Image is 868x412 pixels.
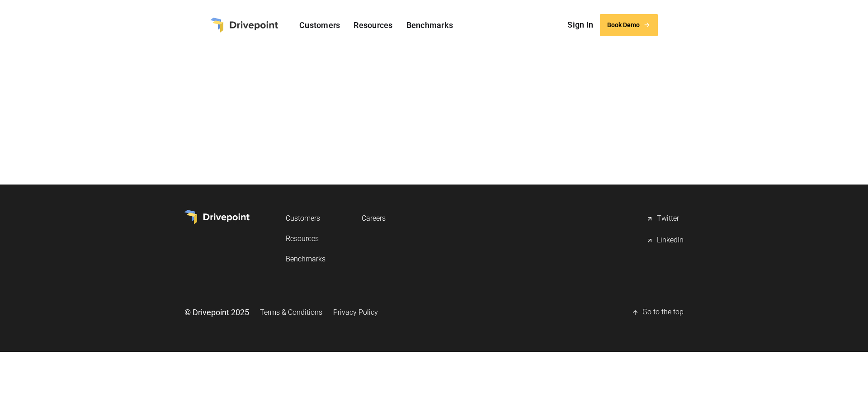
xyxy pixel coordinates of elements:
[260,304,322,321] a: Terms & Conditions
[295,18,344,32] a: Customers
[646,232,684,250] a: LinkedIn
[402,18,458,32] a: Benchmarks
[286,230,325,247] a: Resources
[607,21,640,29] div: Book Demo
[286,251,325,267] a: Benchmarks
[646,210,684,228] a: Twitter
[349,18,397,32] a: Resources
[286,210,325,227] a: Customers
[210,18,278,33] a: home
[632,303,684,322] a: Go to the top
[563,18,598,32] a: Sign In
[184,307,249,318] div: © Drivepoint 2025
[642,307,684,318] div: Go to the top
[222,91,646,159] iframe: Termly Policy
[657,213,679,224] div: Twitter
[362,210,386,227] a: Careers
[657,235,684,246] div: LinkedIn
[600,14,658,36] a: Book Demo
[333,304,378,321] a: Privacy Policy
